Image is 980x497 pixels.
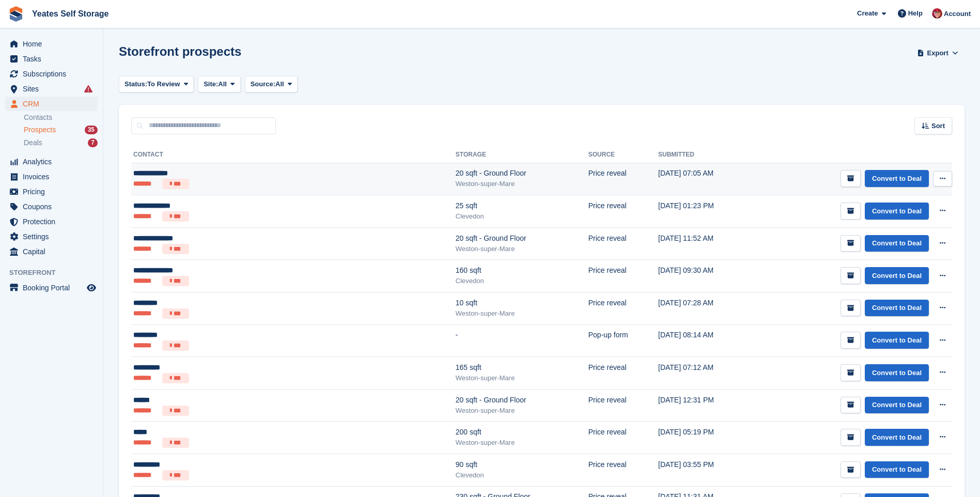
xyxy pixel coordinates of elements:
[456,168,588,179] div: 20 sqft - Ground Floor
[5,244,98,259] a: menu
[456,147,588,163] th: Storage
[23,214,85,229] span: Protection
[24,138,42,148] span: Deals
[147,79,180,89] span: To Review
[456,308,588,319] div: Weston-super-Mare
[658,454,756,487] td: [DATE] 03:55 PM
[23,169,85,184] span: Invoices
[915,44,960,61] button: Export
[5,229,98,244] a: menu
[588,422,658,454] td: Price reveal
[88,138,98,147] div: 7
[658,163,756,195] td: [DATE] 07:05 AM
[588,163,658,195] td: Price reveal
[865,203,929,220] a: Convert to Deal
[9,268,103,278] span: Storefront
[588,324,658,357] td: Pop-up form
[24,113,98,122] a: Contacts
[251,79,275,89] span: Source:
[658,422,756,454] td: [DATE] 05:19 PM
[932,8,942,19] img: Wendie Tanner
[23,244,85,259] span: Capital
[588,195,658,228] td: Price reveal
[865,267,929,284] a: Convert to Deal
[23,154,85,169] span: Analytics
[456,298,588,308] div: 10 sqft
[5,281,98,295] a: menu
[5,67,98,81] a: menu
[85,282,98,294] a: Preview store
[456,373,588,383] div: Weston-super-Mare
[658,260,756,292] td: [DATE] 09:30 AM
[456,362,588,373] div: 165 sqft
[456,265,588,276] div: 160 sqft
[658,195,756,228] td: [DATE] 01:23 PM
[944,9,971,19] span: Account
[456,459,588,470] div: 90 sqft
[658,147,756,163] th: Submitted
[456,438,588,448] div: Weston-super-Mare
[23,52,85,66] span: Tasks
[5,199,98,214] a: menu
[5,52,98,66] a: menu
[865,332,929,349] a: Convert to Deal
[198,76,241,93] button: Site: All
[588,357,658,390] td: Price reveal
[658,292,756,325] td: [DATE] 07:28 AM
[28,5,113,22] a: Yeates Self Storage
[927,48,948,58] span: Export
[658,389,756,422] td: [DATE] 12:31 PM
[857,8,878,19] span: Create
[5,37,98,51] a: menu
[5,214,98,229] a: menu
[658,357,756,390] td: [DATE] 07:12 AM
[588,454,658,487] td: Price reveal
[23,37,85,51] span: Home
[23,281,85,295] span: Booking Portal
[456,406,588,416] div: Weston-super-Mare
[588,292,658,325] td: Price reveal
[658,324,756,357] td: [DATE] 08:14 AM
[8,6,24,22] img: stora-icon-8386f47178a22dfd0bd8f6a31ec36ba5ce8667c1dd55bd0f319d3a0aa187defe.svg
[456,276,588,286] div: Clevedon
[245,76,298,93] button: Source: All
[865,429,929,446] a: Convert to Deal
[85,126,98,134] div: 35
[23,199,85,214] span: Coupons
[865,397,929,414] a: Convert to Deal
[456,244,588,254] div: Weston-super-Mare
[24,125,98,135] a: Prospects 35
[588,147,658,163] th: Source
[456,395,588,406] div: 20 sqft - Ground Floor
[456,427,588,438] div: 200 sqft
[588,389,658,422] td: Price reveal
[931,121,945,131] span: Sort
[456,470,588,480] div: Clevedon
[23,67,85,81] span: Subscriptions
[204,79,218,89] span: Site:
[456,324,588,357] td: -
[588,227,658,260] td: Price reveal
[5,154,98,169] a: menu
[588,260,658,292] td: Price reveal
[865,235,929,252] a: Convert to Deal
[24,137,98,148] a: Deals 7
[908,8,923,19] span: Help
[275,79,284,89] span: All
[119,44,241,58] h1: Storefront prospects
[119,76,194,93] button: Status: To Review
[456,200,588,211] div: 25 sqft
[456,211,588,222] div: Clevedon
[84,85,92,93] i: Smart entry sync failures have occurred
[658,227,756,260] td: [DATE] 11:52 AM
[131,147,456,163] th: Contact
[456,233,588,244] div: 20 sqft - Ground Floor
[865,300,929,317] a: Convert to Deal
[24,125,56,135] span: Prospects
[5,184,98,199] a: menu
[23,82,85,96] span: Sites
[125,79,147,89] span: Status:
[865,170,929,187] a: Convert to Deal
[218,79,227,89] span: All
[456,179,588,189] div: Weston-super-Mare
